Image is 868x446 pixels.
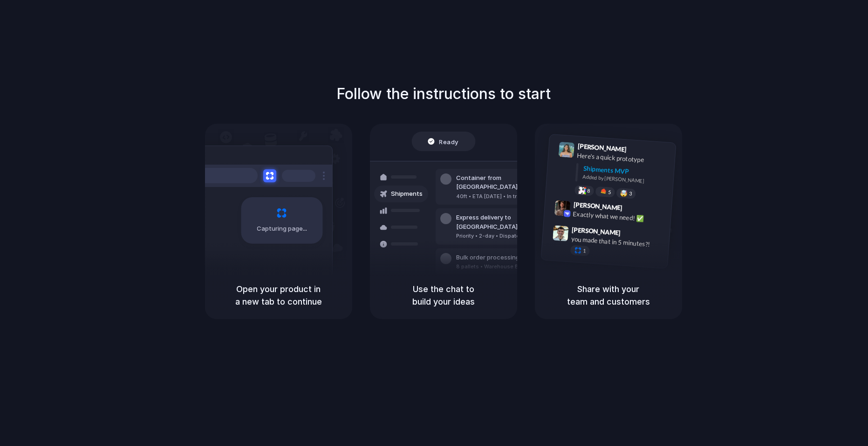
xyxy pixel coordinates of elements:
h1: Follow the instructions to start [336,83,551,105]
div: Exactly what we need! ✅ [573,209,666,225]
div: 40ft • ETA [DATE] • In transit [456,193,557,200]
span: [PERSON_NAME] [571,224,621,238]
div: Container from [GEOGRAPHIC_DATA] [456,173,557,192]
span: 9:47 AM [623,229,642,240]
div: Shipments MVP [583,163,669,179]
div: you made that in 5 minutes?! [571,234,664,250]
span: 9:42 AM [625,204,644,215]
h5: Open your product in a new tab to continue [216,283,341,308]
div: Added by [PERSON_NAME] [582,173,668,186]
div: Here's a quick prototype [576,150,670,166]
div: Priority • 2-day • Dispatched [456,232,557,240]
span: Shipments [391,189,423,199]
span: 3 [629,191,632,196]
span: [PERSON_NAME] [577,141,627,154]
div: 🤯 [620,190,628,197]
span: 1 [582,248,586,253]
span: 9:41 AM [629,145,648,156]
div: Bulk order processing [456,253,543,262]
span: Ready [439,137,458,146]
div: 8 pallets • Warehouse B • Packed [456,263,543,271]
span: 8 [587,188,590,193]
h5: Use the chat to build your ideas [381,283,506,308]
h5: Share with your team and customers [546,283,671,308]
div: Express delivery to [GEOGRAPHIC_DATA] [456,213,557,231]
span: 5 [608,189,611,194]
span: Capturing page [257,224,308,233]
span: [PERSON_NAME] [573,199,622,213]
